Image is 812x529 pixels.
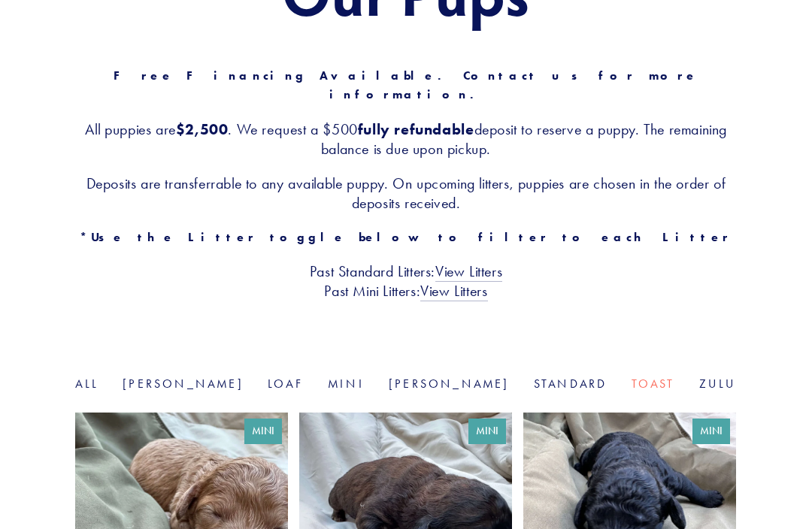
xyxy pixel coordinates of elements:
[75,261,737,301] h3: Past Standard Litters: Past Mini Litters:
[75,119,737,159] h3: All puppies are . We request a $500 deposit to reserve a puppy. The remaining balance is due upon...
[75,174,737,213] h3: Deposits are transferrable to any available puppy. On upcoming litters, puppies are chosen in the...
[123,376,244,391] a: [PERSON_NAME]
[114,68,710,102] strong: Free Financing Available. Contact us for more information.
[358,120,474,138] strong: fully refundable
[328,376,365,391] a: Mini
[534,376,607,391] a: Standard
[699,376,737,391] a: Zulu
[435,262,502,282] a: View Litters
[80,230,732,244] strong: *Use the Litter toggle below to filter to each Litter
[75,376,98,391] a: All
[176,120,229,138] strong: $2,500
[268,376,304,391] a: Loaf
[389,376,510,391] a: [PERSON_NAME]
[420,282,487,301] a: View Litters
[632,376,675,391] a: Toast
